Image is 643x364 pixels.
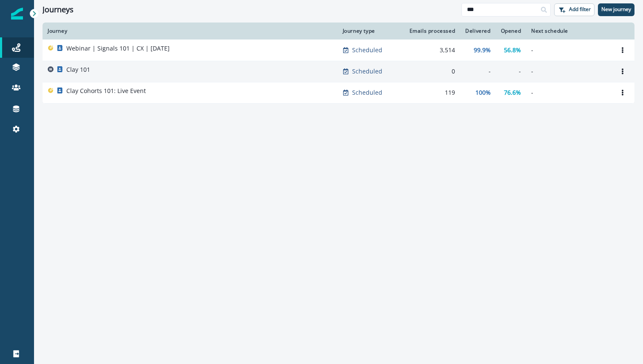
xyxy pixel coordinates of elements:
[504,88,521,97] p: 76.6%
[465,67,490,76] div: -
[501,28,521,34] div: Opened
[601,6,631,12] p: New journey
[406,28,455,34] div: Emails processed
[406,46,455,54] div: 3,514
[43,82,634,103] a: Clay Cohorts 101: Live EventScheduled119100%76.6%-Options
[465,28,490,34] div: Delivered
[66,44,170,53] p: Webinar | Signals 101 | CX | [DATE]
[504,46,521,54] p: 56.8%
[474,46,491,54] p: 99.9%
[352,67,382,76] p: Scheduled
[66,87,146,95] p: Clay Cohorts 101: Live Event
[531,88,606,97] p: -
[616,86,629,99] button: Options
[569,6,591,12] p: Add filter
[48,28,333,34] div: Journey
[11,8,23,20] img: Inflection
[501,67,521,76] div: -
[616,44,629,56] button: Options
[531,28,606,34] div: Next schedule
[43,40,634,61] a: Webinar | Signals 101 | CX | [DATE]Scheduled3,51499.9%56.8%-Options
[352,88,382,97] p: Scheduled
[616,65,629,78] button: Options
[343,28,396,34] div: Journey type
[66,65,90,74] p: Clay 101
[352,46,382,54] p: Scheduled
[598,3,634,16] button: New journey
[43,61,634,82] a: Clay 101Scheduled0---Options
[554,3,595,16] button: Add filter
[531,46,606,54] p: -
[43,5,74,14] h1: Journeys
[475,88,491,97] p: 100%
[531,67,606,76] p: -
[406,88,455,97] div: 119
[406,67,455,76] div: 0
